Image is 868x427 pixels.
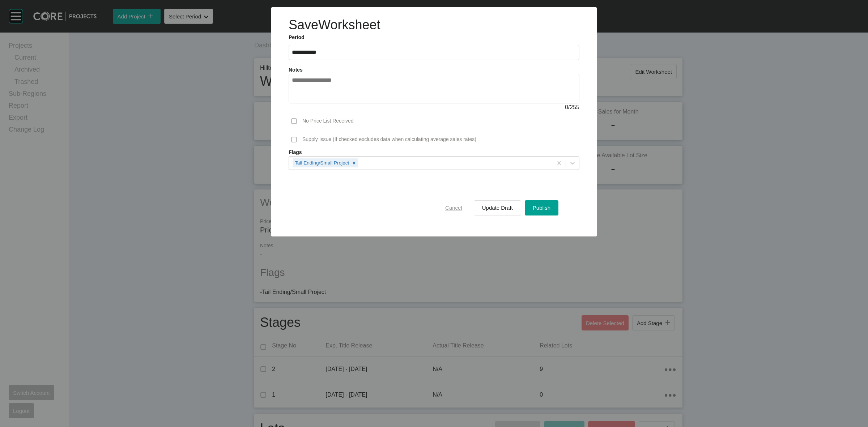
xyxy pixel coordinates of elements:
[302,136,476,143] p: Supply Issue (If checked excludes data when calculating average sales rates)
[533,205,550,211] span: Publish
[289,34,579,41] label: Period
[289,103,579,111] div: / 255
[293,158,350,167] div: Tail Ending/Small Project
[565,104,568,110] span: 0
[474,200,521,215] button: Update Draft
[289,67,303,73] label: Notes
[482,205,513,211] span: Update Draft
[289,149,579,156] label: Flags
[289,16,380,34] h1: Save Worksheet
[302,118,354,125] p: No Price List Received
[445,205,462,211] span: Cancel
[437,200,470,215] button: Cancel
[525,200,558,215] button: Publish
